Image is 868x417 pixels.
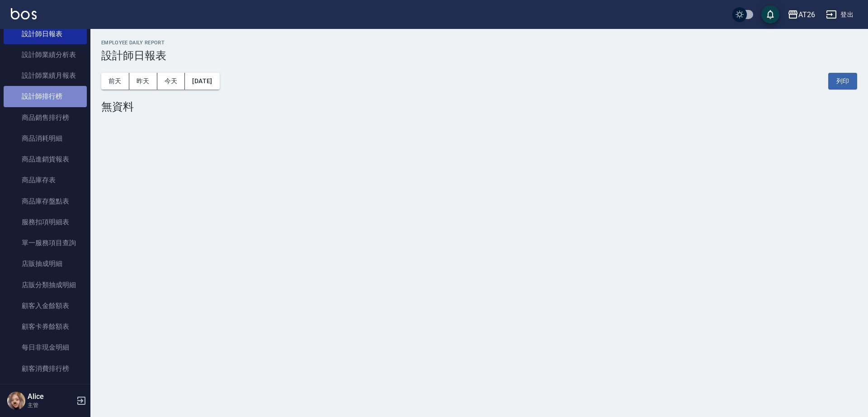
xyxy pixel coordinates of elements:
[828,73,857,90] button: 列印
[4,86,87,107] a: 設計師排行榜
[4,149,87,170] a: 商品進銷貨報表
[4,44,87,65] a: 設計師業績分析表
[4,107,87,128] a: 商品銷售排行榜
[101,100,857,113] div: 無資料
[7,392,25,410] img: Person
[4,65,87,86] a: 設計師業績月報表
[4,295,87,316] a: 顧客入金餘額表
[28,392,74,401] h5: Alice
[4,24,87,44] a: 設計師日報表
[798,9,815,20] div: AT26
[28,401,74,409] p: 主管
[4,275,87,295] a: 店販分類抽成明細
[4,232,87,253] a: 單一服務項目查詢
[157,73,185,90] button: 今天
[11,8,37,19] img: Logo
[784,5,819,24] button: AT26
[4,383,87,406] button: 客戶管理
[101,49,857,62] h3: 設計師日報表
[4,358,87,379] a: 顧客消費排行榜
[4,337,87,358] a: 每日非現金明細
[4,170,87,190] a: 商品庫存表
[101,73,129,90] button: 前天
[4,316,87,337] a: 顧客卡券餘額表
[822,6,857,23] button: 登出
[129,73,157,90] button: 昨天
[4,212,87,232] a: 服務扣項明細表
[101,40,857,46] h2: Employee Daily Report
[4,253,87,274] a: 店販抽成明細
[761,5,779,24] button: save
[4,191,87,212] a: 商品庫存盤點表
[185,73,219,90] button: [DATE]
[4,128,87,149] a: 商品消耗明細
